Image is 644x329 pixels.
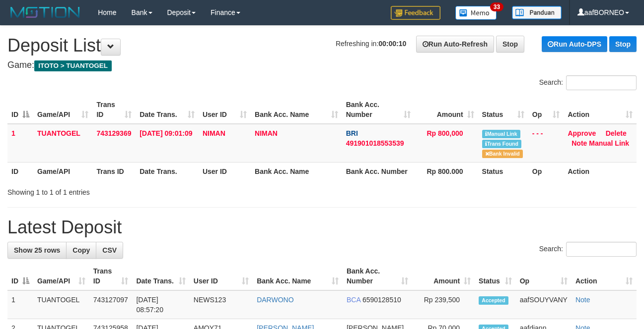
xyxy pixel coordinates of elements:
span: NIMAN [203,129,225,137]
th: Amount: activate to sort column ascending [415,96,478,124]
th: Game/API: activate to sort column ascending [33,96,92,124]
span: Manually Linked [482,130,520,138]
span: CSV [102,246,117,254]
th: Trans ID [92,162,136,180]
a: Copy [66,242,96,259]
th: Bank Acc. Number: activate to sort column ascending [342,96,415,124]
a: Manual Link [589,139,629,147]
th: Status [478,162,528,180]
th: Op: activate to sort column ascending [516,262,572,290]
th: Action [564,162,637,180]
span: Accepted [479,296,508,305]
label: Search: [539,242,637,257]
h4: Game: [7,60,637,70]
span: Similar transaction found [482,140,522,148]
img: panduan.png [512,6,562,19]
div: Showing 1 to 1 of 1 entries [7,183,261,197]
td: 1 [7,290,33,319]
span: Rp 800,000 [427,129,463,137]
a: Stop [609,36,637,52]
th: Op [528,162,564,180]
span: Copy 491901018553539 to clipboard [346,139,404,147]
td: TUANTOGEL [33,290,89,319]
a: Delete [606,129,627,137]
input: Search: [566,242,637,257]
th: Bank Acc. Name [251,162,342,180]
th: Bank Acc. Name: activate to sort column ascending [253,262,343,290]
th: User ID [199,162,251,180]
input: Search: [566,75,637,90]
a: CSV [96,242,123,259]
th: Action: activate to sort column ascending [572,262,637,290]
span: Refreshing in: [336,40,406,48]
td: TUANTOGEL [33,124,92,163]
span: Bank is not match [482,150,523,158]
td: NEWS123 [190,290,253,319]
th: ID: activate to sort column descending [7,96,33,124]
td: Rp 239,500 [412,290,475,319]
span: BRI [346,129,358,137]
th: Trans ID: activate to sort column ascending [92,96,136,124]
th: ID: activate to sort column descending [7,262,33,290]
th: Date Trans. [136,162,199,180]
a: Run Auto-DPS [542,36,607,52]
th: Action: activate to sort column ascending [564,96,637,124]
span: Copy [72,246,90,254]
span: [DATE] 09:01:09 [140,129,192,137]
th: Bank Acc. Number: activate to sort column ascending [343,262,413,290]
th: Status: activate to sort column ascending [478,96,528,124]
th: Bank Acc. Number [342,162,415,180]
th: ID [7,162,33,180]
a: Stop [496,36,524,53]
img: MOTION_logo.png [7,5,83,20]
h1: Deposit List [7,36,637,55]
a: Show 25 rows [7,242,67,259]
th: Game/API: activate to sort column ascending [33,262,89,290]
a: NIMAN [255,129,278,137]
span: Show 25 rows [14,246,60,254]
img: Button%20Memo.svg [455,6,497,20]
th: Amount: activate to sort column ascending [412,262,475,290]
th: Op: activate to sort column ascending [528,96,564,124]
th: User ID: activate to sort column ascending [190,262,253,290]
span: BCA [347,296,360,304]
td: aafSOUYVANY [516,290,572,319]
label: Search: [539,75,637,90]
th: Rp 800.000 [415,162,478,180]
img: Feedback.jpg [391,6,440,20]
th: Date Trans.: activate to sort column ascending [132,262,189,290]
th: Trans ID: activate to sort column ascending [89,262,133,290]
th: Game/API [33,162,92,180]
a: Note [572,139,587,147]
td: [DATE] 08:57:20 [132,290,189,319]
th: Date Trans.: activate to sort column ascending [136,96,199,124]
a: DARWONO [257,296,293,304]
span: Copy 6590128510 to clipboard [362,296,401,304]
th: Status: activate to sort column ascending [475,262,516,290]
a: Approve [568,129,596,137]
a: Run Auto-Refresh [416,36,494,53]
h1: Latest Deposit [7,218,637,237]
span: ITOTO > TUANTOGEL [34,60,112,71]
strong: 00:00:10 [378,40,406,48]
span: 33 [490,2,503,11]
th: Bank Acc. Name: activate to sort column ascending [251,96,342,124]
td: 1 [7,124,33,163]
a: Note [575,296,590,304]
th: User ID: activate to sort column ascending [199,96,251,124]
td: 743127097 [89,290,133,319]
td: - - - [528,124,564,163]
span: 743129369 [96,129,131,137]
